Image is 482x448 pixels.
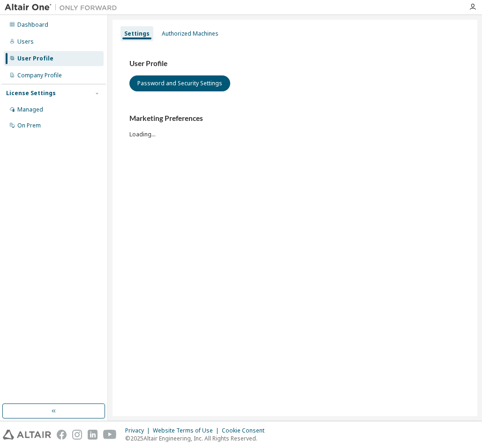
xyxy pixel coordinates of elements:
[129,114,460,123] h3: Marketing Preferences
[17,38,34,45] div: Users
[72,430,82,440] img: instagram.svg
[5,3,122,12] img: Altair One
[153,427,222,434] div: Website Terms of Use
[125,427,153,434] div: Privacy
[17,55,53,62] div: User Profile
[103,430,117,440] img: youtube.svg
[129,75,230,91] button: Password and Security Settings
[162,30,218,37] div: Authorized Machines
[125,434,270,442] p: © 2025 Altair Engineering, Inc. All Rights Reserved.
[129,59,460,68] h3: User Profile
[3,430,51,440] img: altair_logo.svg
[17,122,41,129] div: On Prem
[17,72,62,79] div: Company Profile
[129,114,460,138] div: Loading...
[17,106,43,113] div: Managed
[88,430,98,440] img: linkedin.svg
[57,430,67,440] img: facebook.svg
[222,427,270,434] div: Cookie Consent
[6,90,56,97] div: License Settings
[124,30,150,37] div: Settings
[17,21,48,29] div: Dashboard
